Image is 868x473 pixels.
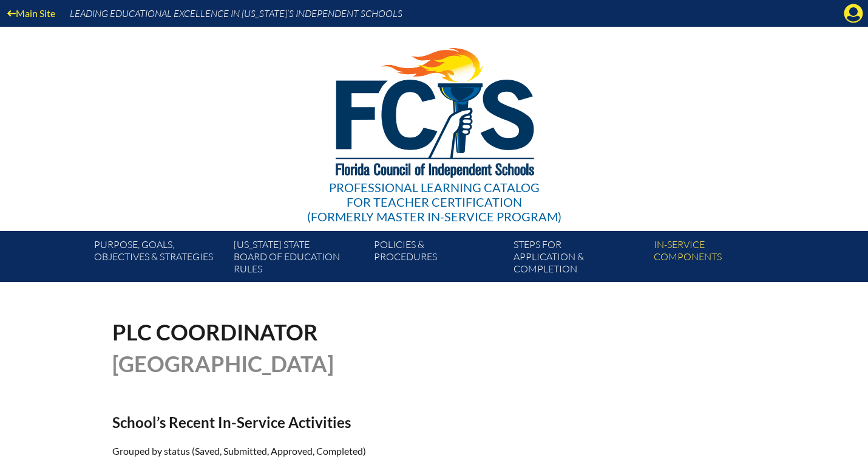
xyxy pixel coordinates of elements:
[112,443,540,459] p: Grouped by status (Saved, Submitted, Approved, Completed)
[844,4,863,23] svg: Manage account
[89,236,229,282] a: Purpose, goals,objectives & strategies
[649,236,788,282] a: In-servicecomponents
[309,27,560,193] img: FCISlogo221.eps
[347,195,522,209] span: for Teacher Certification
[509,236,648,282] a: Steps forapplication & completion
[307,180,561,224] div: Professional Learning Catalog (formerly Master In-service Program)
[112,319,318,345] span: PLC Coordinator
[369,236,509,282] a: Policies &Procedures
[302,24,566,226] a: Professional Learning Catalog for Teacher Certification(formerly Master In-service Program)
[2,5,60,21] a: Main Site
[229,236,368,282] a: [US_STATE] StateBoard of Education rules
[112,350,334,377] span: [GEOGRAPHIC_DATA]
[112,413,540,431] h2: School’s Recent In-Service Activities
